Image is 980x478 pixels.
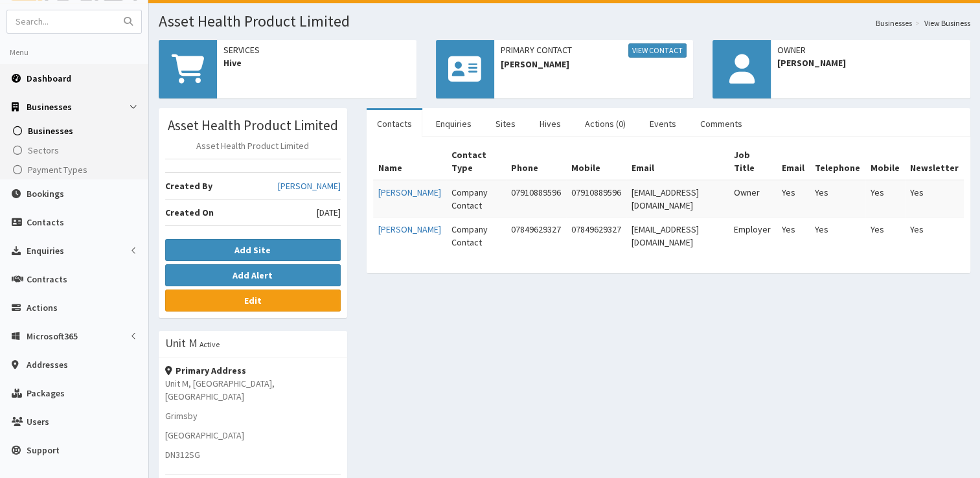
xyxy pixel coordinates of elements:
b: Add Alert [233,269,273,281]
small: Active [199,339,220,349]
th: Mobile [865,143,905,180]
a: Enquiries [426,110,482,137]
span: Sectors [28,144,59,156]
span: [PERSON_NAME] [501,58,687,71]
h1: Asset Health Product Limited [159,13,970,30]
span: Businesses [28,125,73,137]
p: DN312SG [165,448,341,461]
a: Events [639,110,687,137]
th: Mobile [566,143,626,180]
a: Edit [165,290,341,312]
th: Contact Type [446,143,506,180]
a: Comments [690,110,753,137]
th: Telephone [810,143,865,180]
td: [EMAIL_ADDRESS][DOMAIN_NAME] [626,180,729,218]
h3: Asset Health Product Limited [165,118,341,133]
td: Employer [729,217,777,254]
td: Company Contact [446,180,506,218]
span: Dashboard [27,73,71,84]
a: Businesses [876,17,912,28]
span: Businesses [27,101,72,113]
a: Businesses [3,121,148,141]
p: Unit M, [GEOGRAPHIC_DATA], [GEOGRAPHIC_DATA] [165,377,341,403]
a: [PERSON_NAME] [378,187,441,198]
span: Bookings [27,188,64,199]
li: View Business [912,17,970,28]
td: 07910889596 [506,180,566,218]
p: [GEOGRAPHIC_DATA] [165,429,341,442]
a: [PERSON_NAME] [278,179,341,192]
th: Job Title [729,143,777,180]
td: Company Contact [446,217,506,254]
span: Primary Contact [501,43,687,58]
span: [PERSON_NAME] [777,56,964,69]
a: View Contact [628,43,687,58]
a: Contacts [367,110,422,137]
a: Actions (0) [575,110,636,137]
b: Created On [165,207,214,218]
p: Asset Health Product Limited [165,139,341,152]
span: Owner [777,43,964,56]
b: Add Site [234,244,271,256]
th: Newsletter [905,143,964,180]
td: Yes [905,180,964,218]
td: Yes [777,180,810,218]
a: Payment Types [3,160,148,179]
span: Services [223,43,410,56]
td: [EMAIL_ADDRESS][DOMAIN_NAME] [626,217,729,254]
span: Packages [27,387,65,399]
p: Grimsby [165,409,341,422]
th: Name [373,143,446,180]
td: Owner [729,180,777,218]
th: Email [777,143,810,180]
td: Yes [810,180,865,218]
span: Support [27,444,60,456]
td: Yes [810,217,865,254]
input: Search... [7,10,116,33]
td: Yes [865,217,905,254]
a: Hives [529,110,571,137]
th: Phone [506,143,566,180]
span: Enquiries [27,245,64,256]
span: Contacts [27,216,64,228]
th: Email [626,143,729,180]
td: Yes [865,180,905,218]
a: Sectors [3,141,148,160]
td: Yes [905,217,964,254]
span: Payment Types [28,164,87,176]
a: Sites [485,110,526,137]
a: [PERSON_NAME] [378,223,441,235]
span: Users [27,416,49,427]
span: Contracts [27,273,67,285]
b: Edit [244,295,262,306]
span: Microsoft365 [27,330,78,342]
td: 07849629327 [506,217,566,254]
button: Add Alert [165,264,341,286]
span: Actions [27,302,58,313]
td: Yes [777,217,810,254]
b: Created By [165,180,212,192]
strong: Primary Address [165,365,246,376]
td: 07910889596 [566,180,626,218]
span: Addresses [27,359,68,370]
span: [DATE] [317,206,341,219]
h3: Unit M [165,337,198,349]
td: 07849629327 [566,217,626,254]
span: Hive [223,56,410,69]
